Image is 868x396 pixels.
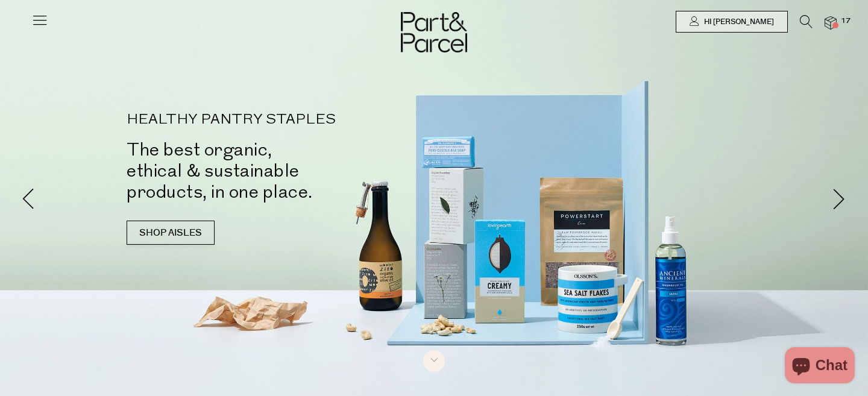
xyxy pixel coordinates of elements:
a: Hi [PERSON_NAME] [676,11,788,33]
a: 17 [825,16,837,29]
a: SHOP AISLES [127,221,215,245]
span: Hi [PERSON_NAME] [701,17,774,27]
span: 17 [838,16,854,27]
p: HEALTHY PANTRY STAPLES [127,113,452,127]
img: Part&Parcel [401,12,467,52]
h2: The best organic, ethical & sustainable products, in one place. [127,139,452,203]
inbox-online-store-chat: Shopify online store chat [781,347,858,386]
